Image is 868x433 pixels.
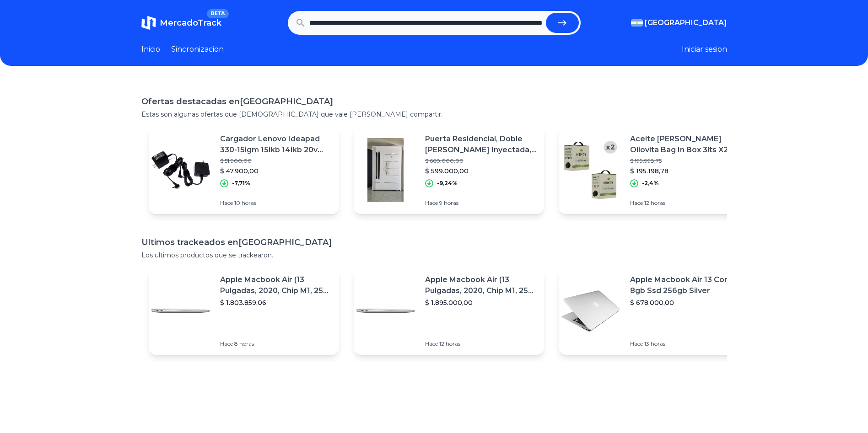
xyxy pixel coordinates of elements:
[631,17,727,28] button: [GEOGRAPHIC_DATA]
[149,126,339,214] a: Featured imageCargador Lenovo Ideapad 330-15igm 15ikb 14ikb 20v 2.25a Orig$ 51.900,00$ 47.900,00-...
[141,251,727,260] p: Los ultimos productos que se trackearon.
[425,157,537,165] p: $ 660.000,00
[425,274,537,296] p: Apple Macbook Air (13 Pulgadas, 2020, Chip M1, 256 Gb De Ssd, 8 Gb De Ram) - Plata
[220,134,332,155] p: Cargador Lenovo Ideapad 330-15igm 15ikb 14ikb 20v 2.25a Orig
[630,134,742,155] p: Aceite [PERSON_NAME] Oliovita Bag In Box 3lts X2
[141,16,156,30] img: MercadoTrack
[220,166,332,176] p: $ 47.900,00
[425,166,537,176] p: $ 599.000,00
[220,157,332,165] p: $ 51.900,00
[559,267,749,355] a: Featured imageApple Macbook Air 13 Core I5 8gb Ssd 256gb Silver$ 678.000,00Hace 13 horas
[425,134,537,155] p: Puerta Residencial, Doble [PERSON_NAME] Inyectada, Pintura Final.
[232,180,250,187] p: -7,71%
[630,340,742,347] p: Hace 13 horas
[630,274,742,296] p: Apple Macbook Air 13 Core I5 8gb Ssd 256gb Silver
[149,279,213,343] img: Featured image
[141,110,727,119] p: Estas son algunas ofertas que [DEMOGRAPHIC_DATA] que vale [PERSON_NAME] compartir.
[354,279,418,343] img: Featured image
[630,298,742,307] p: $ 678.000,00
[425,199,537,207] p: Hace 9 horas
[149,267,339,355] a: Featured imageApple Macbook Air (13 Pulgadas, 2020, Chip M1, 256 Gb De Ssd, 8 Gb De Ram) - Plata$...
[437,180,458,187] p: -9,24%
[141,95,727,108] h1: Ofertas destacadas en [GEOGRAPHIC_DATA]
[354,267,544,355] a: Featured imageApple Macbook Air (13 Pulgadas, 2020, Chip M1, 256 Gb De Ssd, 8 Gb De Ram) - Plata$...
[630,166,742,176] p: $ 195.198,78
[220,274,332,296] p: Apple Macbook Air (13 Pulgadas, 2020, Chip M1, 256 Gb De Ssd, 8 Gb De Ram) - Plata
[207,9,228,18] span: BETA
[141,44,160,55] a: Inicio
[141,236,727,249] h1: Ultimos trackeados en [GEOGRAPHIC_DATA]
[630,199,742,207] p: Hace 12 horas
[642,180,659,187] p: -2,4%
[630,157,742,165] p: $ 199.998,75
[425,298,537,307] p: $ 1.895.000,00
[354,138,418,202] img: Featured image
[682,44,727,55] button: Iniciar sesion
[220,298,332,307] p: $ 1.803.859,06
[425,340,537,347] p: Hace 12 horas
[354,126,544,214] a: Featured imagePuerta Residencial, Doble [PERSON_NAME] Inyectada, Pintura Final.$ 660.000,00$ 599....
[141,16,221,30] a: MercadoTrackBETA
[171,44,224,55] a: Sincronizacion
[559,138,623,202] img: Featured image
[220,199,332,207] p: Hace 10 horas
[160,18,221,28] span: MercadoTrack
[220,340,332,347] p: Hace 8 horas
[645,17,727,28] span: [GEOGRAPHIC_DATA]
[559,279,623,343] img: Featured image
[149,138,213,202] img: Featured image
[631,19,643,27] img: Argentina
[559,126,749,214] a: Featured imageAceite [PERSON_NAME] Oliovita Bag In Box 3lts X2$ 199.998,75$ 195.198,78-2,4%Hace 1...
